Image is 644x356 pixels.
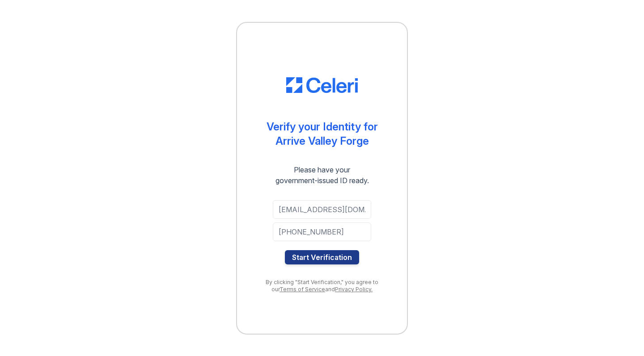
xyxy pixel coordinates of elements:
a: Privacy Policy. [335,286,373,293]
div: By clicking "Start Verification," you agree to our and [255,279,389,293]
button: Start Verification [285,250,359,264]
img: CE_Logo_Blue-a8612792a0a2168367f1c8372b55b34899dd931a85d93a1a3d3e32e68fde9ad4.png [286,77,358,93]
input: Phone [273,222,371,241]
div: Please have your government-issued ID ready. [259,164,385,186]
a: Terms of Service [280,286,325,293]
input: Email [273,200,371,219]
div: Verify your Identity for Arrive Valley Forge [267,120,378,148]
